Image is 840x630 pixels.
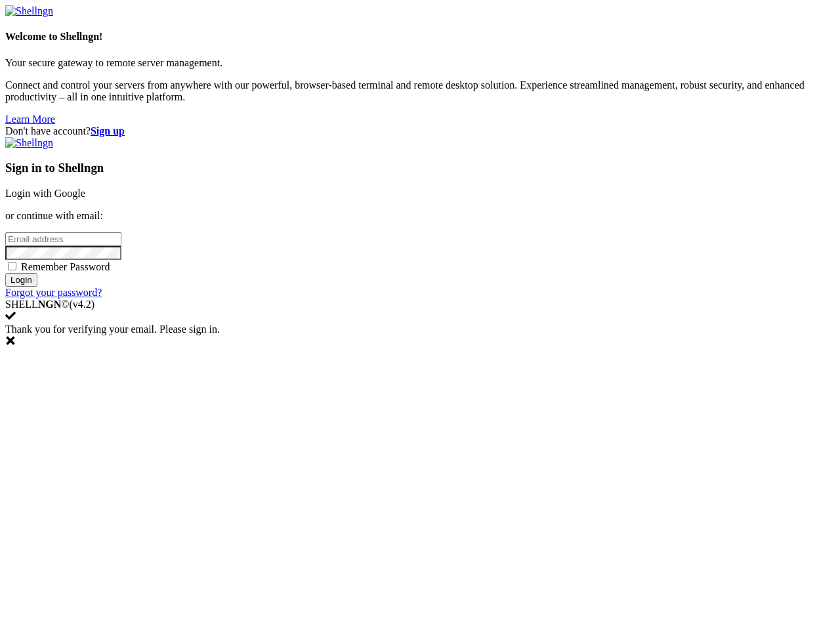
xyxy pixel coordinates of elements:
[5,287,102,298] a: Forgot your password?
[5,232,121,246] input: Email address
[91,125,125,136] a: Sign up
[5,299,94,310] span: SHELL ©
[5,57,835,69] p: Your secure gateway to remote server management.
[5,273,37,287] input: Login
[5,335,835,348] div: Dismiss this notification
[5,161,835,175] h3: Sign in to Shellngn
[38,299,62,310] b: NGN
[21,261,110,272] span: Remember Password
[5,324,835,348] div: Thank you for verifying your email. Please sign in.
[70,299,95,310] span: 4.2.0
[5,5,53,17] img: Shellngn
[5,210,835,222] p: or continue with email:
[5,79,835,103] p: Connect and control your servers from anywhere with our powerful, browser-based terminal and remo...
[5,188,85,199] a: Login with Google
[8,262,16,270] input: Remember Password
[5,114,55,125] a: Learn More
[5,137,53,149] img: Shellngn
[5,31,835,43] h4: Welcome to Shellngn!
[5,125,835,137] div: Don't have account?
